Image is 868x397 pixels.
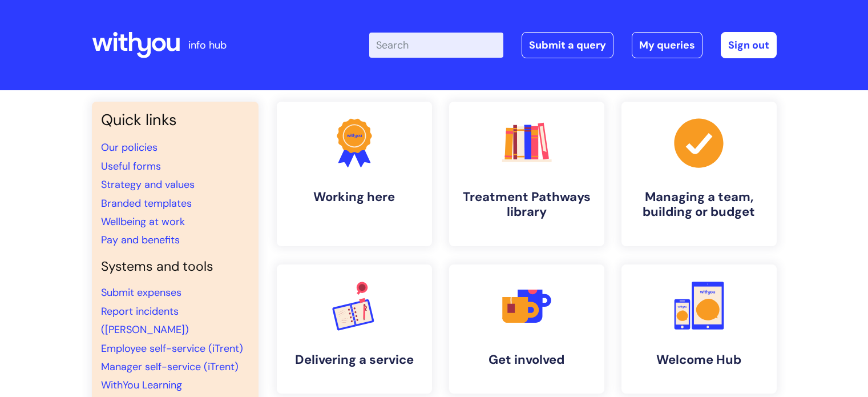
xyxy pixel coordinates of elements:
a: Managing a team, building or budget [621,102,777,246]
p: info hub [188,36,227,54]
a: My queries [632,32,703,58]
h4: Delivering a service [286,352,423,367]
a: Branded templates [101,197,192,210]
a: Working here [277,102,432,246]
a: Treatment Pathways library [449,102,604,246]
a: Wellbeing at work [101,215,185,228]
a: Report incidents ([PERSON_NAME]) [101,304,189,336]
a: WithYou Learning [101,378,182,392]
a: Manager self-service (iTrent) [101,360,239,374]
h3: Quick links [101,111,249,129]
a: Submit a query [522,32,613,58]
a: Sign out [721,32,777,58]
a: Employee self-service (iTrent) [101,342,243,355]
a: Welcome Hub [621,264,777,394]
h4: Managing a team, building or budget [631,190,768,220]
h4: Welcome Hub [631,352,768,367]
a: Submit expenses [101,286,181,299]
a: Strategy and values [101,178,195,191]
a: Delivering a service [277,264,432,394]
a: Our policies [101,141,158,154]
h4: Get involved [458,352,595,367]
h4: Working here [286,190,423,204]
div: | - [369,32,777,58]
h4: Systems and tools [101,259,249,275]
a: Pay and benefits [101,233,180,247]
input: Search [369,33,503,58]
h4: Treatment Pathways library [458,190,595,220]
a: Useful forms [101,159,161,173]
a: Get involved [449,264,604,394]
